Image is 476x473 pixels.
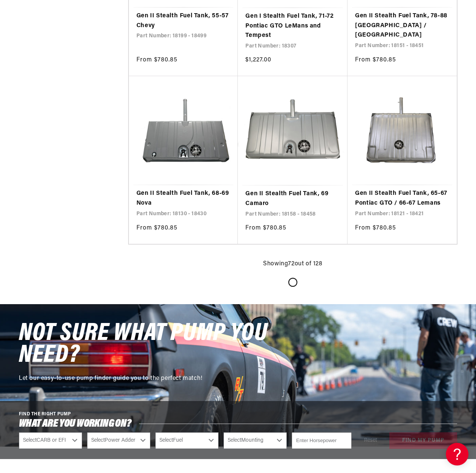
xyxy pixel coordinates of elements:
p: Showing out of 128 [263,259,322,269]
a: Gen II Stealth Fuel Tank, 78-88 [GEOGRAPHIC_DATA] / [GEOGRAPHIC_DATA] [355,11,449,40]
span: NOT SURE WHAT PUMP YOU NEED? [19,321,268,368]
span: FIND THE RIGHT PUMP [19,412,71,416]
input: Enter Horsepower [292,432,352,449]
span: What are you working on? [19,419,132,429]
select: Power Adder [87,432,150,449]
select: Fuel [155,432,219,449]
select: Mounting [223,432,287,449]
a: Gen II Stealth Fuel Tank, 69 Camaro [245,189,340,208]
a: Gen II Stealth Fuel Tank, 65-67 Pontiac GTO / 66-67 Lemans [355,189,449,208]
a: Gen II Stealth Fuel Tank, 55-57 Chevy [136,11,231,31]
span: 72 [288,261,294,267]
a: Gen I Stealth Fuel Tank, 71-72 Pontiac GTO LeMans and Tempest [245,12,340,41]
a: Gen II Stealth Fuel Tank, 68-69 Nova [136,189,231,208]
p: Let our easy-to-use pump finder guide you to the perfect match! [19,374,275,384]
select: CARB or EFI [19,432,82,449]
